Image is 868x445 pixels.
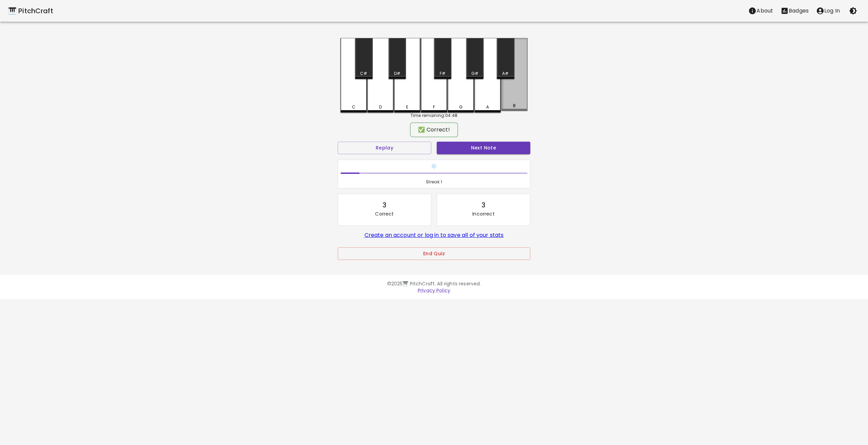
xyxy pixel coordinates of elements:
p: Incorrect [472,210,494,217]
p: Correct [375,210,394,217]
div: D [379,104,382,110]
p: Badges [789,7,809,15]
button: account of current user [812,4,844,18]
div: B [513,103,516,109]
div: C [352,104,355,110]
button: End Quiz [338,247,530,260]
div: G [459,104,462,110]
a: 🎹 PitchCraft [8,5,53,16]
div: Time remaining: 04:48 [340,113,528,119]
p: © 2025 🎹 PitchCraft. All rights reserved. [239,280,629,287]
div: F [433,104,435,110]
div: A [486,104,489,110]
a: Privacy Policy [418,287,450,294]
div: 3 [382,200,387,210]
a: Create an account or log in to save all of your stats [364,231,504,239]
button: Replay [338,142,431,154]
span: Streak: 1 [341,179,527,185]
div: ✅ Correct! [413,126,455,134]
div: D# [394,70,400,77]
div: 3 [481,200,486,210]
div: C# [360,70,367,77]
div: G# [471,70,478,77]
p: Log In [824,7,840,15]
button: Stats [777,4,812,18]
div: E [406,104,408,110]
button: About [745,4,777,18]
div: F# [440,70,446,77]
p: About [756,7,773,15]
h6: ❄️ [341,163,527,170]
div: A# [502,70,509,77]
button: Next Note [437,142,530,154]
